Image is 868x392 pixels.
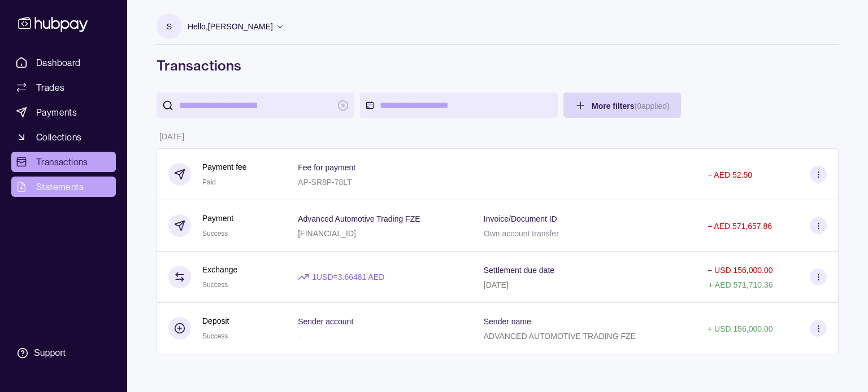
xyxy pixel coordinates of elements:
a: Dashboard [11,52,116,73]
span: Dashboard [36,56,81,69]
p: − AED 571,657.86 [708,222,772,231]
p: ( 0 applied) [634,102,669,111]
p: Advanced Automotive Trading FZE [298,214,420,223]
p: + AED 571,710.36 [709,280,773,289]
a: Collections [11,127,116,147]
p: − AED 52.50 [708,170,752,179]
p: Payment fee [202,161,247,173]
span: Paid [202,178,216,186]
p: Invoice/Document ID [484,214,557,223]
p: [DATE] [484,280,509,289]
p: Sender name [484,317,531,326]
p: S [167,20,172,33]
a: Support [11,341,116,365]
span: Success [202,230,228,237]
span: Transactions [36,155,88,169]
p: + USD 156,000.00 [708,324,773,333]
p: [FINANCIAL_ID] [298,229,356,238]
h1: Transactions [157,56,839,74]
p: Settlement due date [484,266,554,275]
p: Sender account [298,317,353,326]
input: search [179,93,332,118]
a: Statements [11,177,116,197]
span: Success [202,281,228,289]
span: Trades [36,81,64,94]
a: Transactions [11,152,116,172]
p: AP-SR8P-78LT [298,178,351,187]
p: Hello, [PERSON_NAME] [188,20,273,33]
span: Statements [36,180,84,193]
a: Payments [11,102,116,122]
span: More filters [592,102,670,111]
button: More filters(0applied) [563,93,681,118]
p: Deposit [202,315,229,327]
p: Fee for payment [298,163,355,172]
p: – [298,332,302,341]
a: Trades [11,77,116,98]
span: Success [202,332,228,340]
p: 1 USD = 3.66481 AED [312,271,384,283]
p: − USD 156,000.00 [708,266,773,275]
p: Own account transfer [484,229,559,238]
span: Collections [36,130,81,144]
p: ADVANCED AUTOMOTIVE TRADING FZE [484,332,636,341]
p: Exchange [202,263,237,276]
div: Support [34,347,66,359]
p: Payment [202,212,233,224]
span: Payments [36,105,77,119]
p: [DATE] [159,132,184,141]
